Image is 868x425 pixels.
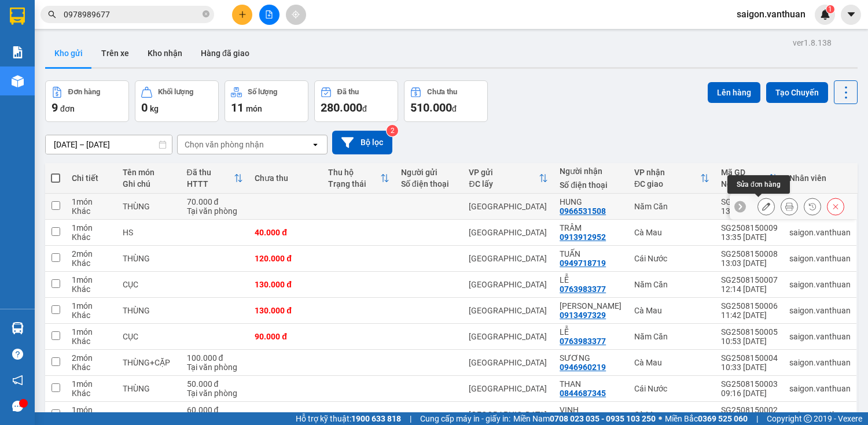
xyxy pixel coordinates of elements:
span: đ [362,104,367,113]
div: Cà Mau [634,306,709,315]
span: 1 [828,5,832,13]
div: Cà Mau [634,358,709,367]
div: saigon.vanthuan [789,280,851,289]
span: | [410,412,411,425]
div: HS [123,228,175,237]
span: món [246,104,262,113]
strong: 1900 633 818 [351,414,401,423]
span: 9 [52,101,58,114]
button: Kho nhận [138,39,192,67]
img: solution-icon [12,46,24,58]
div: 1 món [72,405,111,415]
div: Tên món [123,168,175,177]
div: Mã GD [721,168,768,177]
div: Đã thu [337,88,359,96]
th: Toggle SortBy [322,163,395,194]
div: LỄ [560,275,623,284]
div: saigon.vanthuan [789,306,851,315]
div: 120.000 đ [255,254,316,263]
span: 11 [231,101,244,114]
span: ⚪️ [659,416,662,421]
div: SG2508150005 [721,327,778,337]
button: Đơn hàng9đơn [45,80,129,122]
div: Đã thu [187,168,234,177]
sup: 1 [826,5,834,13]
strong: 0708 023 035 - 0935 103 250 [550,414,656,423]
th: Toggle SortBy [715,163,784,194]
div: SG2508150006 [721,301,778,311]
div: Khác [72,232,111,242]
span: caret-down [846,9,856,20]
div: 10:33 [DATE] [721,363,778,372]
div: 50.000 đ [187,379,244,389]
button: caret-down [841,5,861,25]
div: Người gửi [401,168,458,177]
div: Năm Căn [634,202,709,211]
div: Năm Căn [634,280,709,289]
div: Số điện thoại [401,179,458,189]
div: Khác [72,389,111,398]
span: 510.000 [410,101,452,114]
div: Cái Nước [634,384,709,393]
div: Người nhận [560,167,623,176]
button: Kho gửi [45,39,92,67]
div: Cà Mau [634,228,709,237]
div: 1 món [72,275,111,284]
div: 0844687345 [560,389,606,398]
div: 11:42 [DATE] [721,311,778,320]
div: THÙNG [123,202,175,211]
input: Tìm tên, số ĐT hoặc mã đơn [64,8,200,21]
div: Chưa thu [427,88,457,96]
img: warehouse-icon [12,322,24,334]
svg: open [311,140,320,149]
div: Ngày ĐH [721,179,768,189]
span: notification [12,375,23,386]
button: aim [286,5,306,25]
strong: 0369 525 060 [698,414,748,423]
div: Trạng thái [328,179,380,189]
button: Hàng đã giao [192,39,259,67]
div: Sửa đơn hàng [757,198,775,215]
img: logo-vxr [10,8,25,25]
div: CỤC [123,280,175,289]
div: HTTT [187,179,234,189]
div: [GEOGRAPHIC_DATA] [469,306,548,315]
div: Số lượng [248,88,277,96]
span: question-circle [12,349,23,360]
div: 2 món [72,353,111,363]
span: 0 [141,101,148,114]
div: 130.000 đ [255,306,316,315]
div: SG2508150007 [721,275,778,284]
span: saigon.vanthuan [727,7,815,21]
div: SG2508150004 [721,353,778,363]
div: THÙNG [123,306,175,315]
div: SG2508150002 [721,405,778,415]
div: 0913912952 [560,232,606,242]
button: Tạo Chuyến [766,82,828,103]
div: 1 món [72,223,111,232]
div: [GEOGRAPHIC_DATA] [469,202,548,211]
div: saigon.vanthuan [789,384,851,393]
div: saigon.vanthuan [789,410,851,419]
div: 0966531508 [560,206,606,216]
div: THÙNG [123,384,175,393]
div: Cà Mau [634,410,709,419]
th: Toggle SortBy [181,163,249,194]
div: Đơn hàng [68,88,100,96]
div: 13:35 [DATE] [721,232,778,242]
div: CỤC [123,332,175,341]
span: | [756,412,758,425]
div: Số điện thoại [560,180,623,190]
div: Chi tiết [72,173,111,183]
span: Hỗ trợ kỹ thuật: [296,412,401,425]
th: Toggle SortBy [628,163,715,194]
div: 90.000 đ [255,332,316,341]
div: VP nhận [634,168,700,177]
input: Select a date range. [46,135,172,154]
div: THÙNG [123,254,175,263]
div: ANH TUẤN [560,301,623,311]
span: đ [452,104,457,113]
span: copyright [804,415,812,423]
button: Trên xe [92,39,138,67]
div: 2 món [72,249,111,258]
